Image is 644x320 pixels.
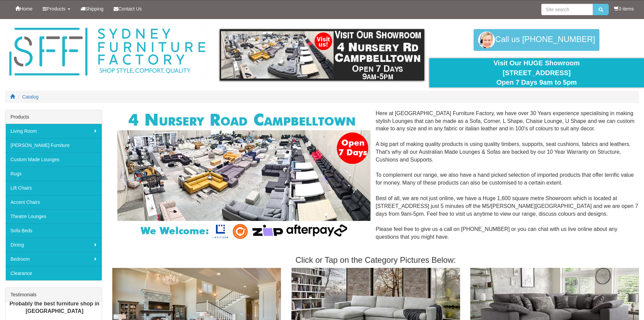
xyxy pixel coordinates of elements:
div: Products [5,110,102,124]
img: Sydney Furniture Factory [6,26,209,78]
a: Products [38,0,75,17]
a: Theatre Lounges [5,209,102,223]
a: Catalog [22,94,39,100]
a: Rugs [5,167,102,181]
a: Dining [5,238,102,252]
a: Custom Made Lounges [5,152,102,167]
span: Home [20,6,32,12]
a: Accent Chairs [5,195,102,209]
img: Corner Modular Lounges [117,110,371,241]
div: Visit Our HUGE Showroom [STREET_ADDRESS] Open 7 Days 9am to 5pm [434,58,639,87]
div: Here at [GEOGRAPHIC_DATA] Furniture Factory, we have over 30 Years experience specialising in mak... [112,110,639,249]
span: Products [47,6,65,12]
a: Sofa Beds [5,223,102,238]
a: Contact Us [109,0,147,17]
li: 0 items [614,5,634,12]
span: Contact Us [118,6,142,12]
a: Clearance [5,266,102,280]
b: Probably the best furniture shop in [GEOGRAPHIC_DATA] [9,301,99,314]
h3: Click or Tap on the Category Pictures Below: [112,256,639,264]
a: Shipping [75,0,109,17]
a: Living Room [5,124,102,138]
span: Shipping [85,6,104,12]
a: Bedroom [5,252,102,266]
a: Home [10,0,38,17]
input: Site search [541,4,593,15]
a: Lift Chairs [5,181,102,195]
img: showroom.gif [220,29,424,81]
a: [PERSON_NAME] Furniture [5,138,102,152]
div: Testimonials [5,288,102,302]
